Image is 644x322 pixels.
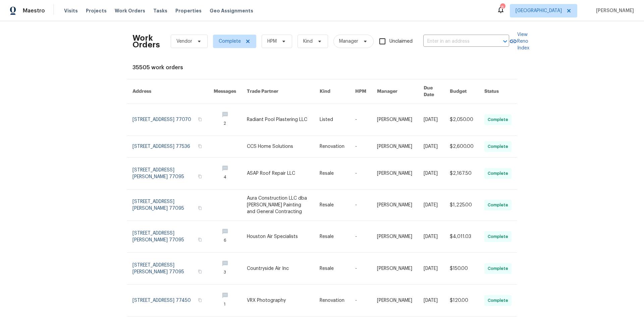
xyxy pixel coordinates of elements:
th: Manager [372,79,418,104]
button: Copy Address [197,269,203,275]
span: Projects [86,7,107,14]
input: Enter in an address [423,36,490,47]
button: Copy Address [197,116,203,122]
th: Budget [444,79,479,104]
td: Resale [314,158,350,190]
button: Copy Address [197,205,203,211]
span: Work Orders [115,7,145,14]
td: - [350,221,372,253]
td: - [350,136,372,158]
span: Manager [339,38,358,45]
td: Aura Construction LLC dba [PERSON_NAME] Painting and General Contracting [241,190,314,221]
button: Copy Address [197,237,203,243]
td: Radiant Pool Plastering LLC [241,104,314,136]
th: Messages [208,79,241,104]
td: [PERSON_NAME] [372,190,418,221]
span: Geo Assignments [210,7,253,14]
th: Address [127,79,208,104]
button: Copy Address [197,173,203,179]
th: HPM [350,79,372,104]
span: Kind [303,38,313,45]
span: HPM [267,38,277,45]
span: [GEOGRAPHIC_DATA] [516,7,562,14]
td: [PERSON_NAME] [372,158,418,190]
th: Kind [314,79,350,104]
td: - [350,158,372,190]
span: Properties [175,7,202,14]
td: Countryside Air Inc [241,253,314,285]
span: Tasks [153,8,167,13]
td: [PERSON_NAME] [372,221,418,253]
button: Copy Address [197,297,203,303]
td: Renovation [314,136,350,158]
td: Resale [314,190,350,221]
td: Renovation [314,285,350,317]
td: Houston Air Specialists [241,221,314,253]
td: - [350,104,372,136]
td: [PERSON_NAME] [372,253,418,285]
div: 8 [500,4,505,11]
span: Unclaimed [389,38,413,45]
td: - [350,190,372,221]
td: VRX Photography [241,285,314,317]
a: View Reno Index [509,31,529,51]
button: Copy Address [197,143,203,149]
td: - [350,253,372,285]
td: ASAP Roof Repair LLC [241,158,314,190]
td: - [350,285,372,317]
td: [PERSON_NAME] [372,285,418,317]
td: Listed [314,104,350,136]
th: Due Date [418,79,444,104]
span: Complete [219,38,241,45]
td: [PERSON_NAME] [372,104,418,136]
td: CCS Home Solutions [241,136,314,158]
td: Resale [314,253,350,285]
span: [PERSON_NAME] [593,7,634,14]
span: Visits [64,7,78,14]
th: Trade Partner [241,79,314,104]
span: Maestro [23,7,45,14]
td: Resale [314,221,350,253]
th: Status [479,79,517,104]
td: [PERSON_NAME] [372,136,418,158]
button: Open [500,37,510,46]
h2: Work Orders [132,35,160,48]
span: Vendor [176,38,192,45]
div: 35505 work orders [132,64,512,71]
